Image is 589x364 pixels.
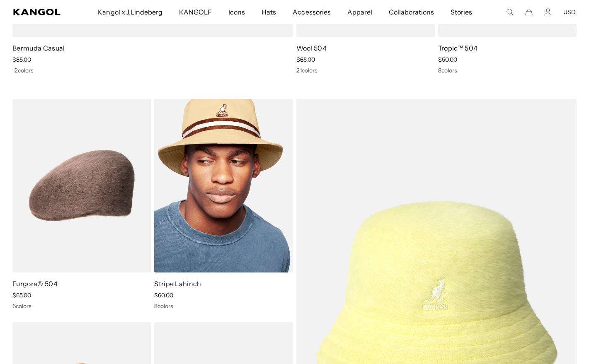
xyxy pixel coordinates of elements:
button: USD [563,8,576,16]
span: $65.00 [12,292,31,299]
span: $85.00 [12,56,31,63]
img: Stripe Lahinch [154,99,293,273]
span: $50.00 [438,56,457,63]
a: Tropic™ 504 [438,44,478,52]
a: Bermuda Casual [12,44,65,52]
a: Kangol [13,9,64,15]
a: Furgora® 504 [12,280,58,288]
span: $60.00 [154,292,173,299]
div: 8 colors [154,302,293,310]
a: Wool 504 [296,44,327,52]
a: Stripe Lahinch [154,280,201,288]
div: 21 colors [296,67,435,74]
a: Account [544,8,552,16]
div: 8 colors [438,67,577,74]
div: 6 colors [12,302,151,310]
div: 12 colors [12,67,293,74]
img: Furgora® 504 [12,99,151,273]
span: $65.00 [296,56,315,63]
summary: Search here [506,8,514,16]
button: Cart [525,8,533,16]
